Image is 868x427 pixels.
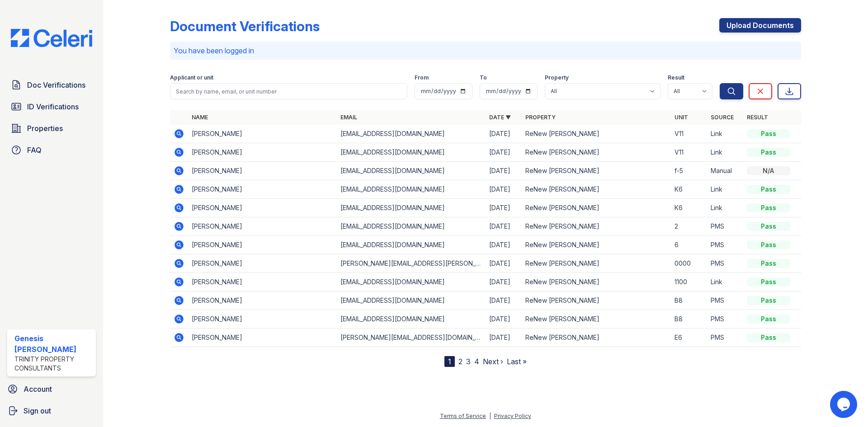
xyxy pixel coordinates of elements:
a: Name [192,114,208,121]
td: [EMAIL_ADDRESS][DOMAIN_NAME] [337,199,486,217]
div: Pass [747,185,790,194]
td: [DATE] [486,199,522,217]
td: [EMAIL_ADDRESS][DOMAIN_NAME] [337,217,486,236]
label: Result [668,74,684,81]
p: You have been logged in [174,45,797,56]
span: Doc Verifications [27,80,85,90]
a: Property [525,114,556,121]
td: [DATE] [486,217,522,236]
a: 3 [466,357,471,366]
div: Pass [747,333,790,342]
div: Pass [747,277,790,286]
td: [DATE] [486,310,522,328]
td: Link [707,143,743,162]
span: FAQ [27,145,42,155]
span: ID Verifications [27,101,79,112]
div: Pass [747,203,790,212]
td: V11 [671,143,707,162]
a: Properties [7,119,96,137]
span: Account [24,384,52,394]
td: Link [707,199,743,217]
a: Account [4,380,99,398]
span: Sign out [24,405,51,416]
td: PMS [707,236,743,254]
td: [EMAIL_ADDRESS][DOMAIN_NAME] [337,143,486,162]
td: [PERSON_NAME][EMAIL_ADDRESS][PERSON_NAME][DOMAIN_NAME] [337,254,486,273]
div: Pass [747,314,790,324]
td: [PERSON_NAME] [188,125,337,143]
td: ReNew [PERSON_NAME] [522,199,670,217]
td: ReNew [PERSON_NAME] [522,125,670,143]
td: [PERSON_NAME] [188,254,337,273]
div: 1 [444,356,455,367]
td: Link [707,180,743,199]
a: Last » [507,357,527,366]
td: 1100 [671,273,707,291]
td: [DATE] [486,273,522,291]
a: Email [340,114,357,121]
a: Sign out [4,402,99,420]
td: [PERSON_NAME] [188,162,337,180]
a: 4 [474,357,479,366]
td: 2 [671,217,707,236]
td: PMS [707,254,743,273]
td: [PERSON_NAME] [188,180,337,199]
td: [DATE] [486,180,522,199]
td: K6 [671,180,707,199]
td: [PERSON_NAME][EMAIL_ADDRESS][DOMAIN_NAME] [337,328,486,347]
a: Upload Documents [719,18,801,33]
a: Doc Verifications [7,76,96,94]
div: | [489,413,491,419]
td: [DATE] [486,236,522,254]
a: Privacy Policy [494,413,531,419]
a: 2 [458,357,462,366]
a: Date ▼ [489,114,511,121]
input: Search by name, email, or unit number [170,83,407,99]
td: E6 [671,328,707,347]
td: ReNew [PERSON_NAME] [522,254,670,273]
div: Pass [747,240,790,249]
td: Link [707,125,743,143]
td: [EMAIL_ADDRESS][DOMAIN_NAME] [337,273,486,291]
div: Trinity Property Consultants [14,355,92,373]
td: PMS [707,217,743,236]
td: [PERSON_NAME] [188,273,337,291]
td: f-5 [671,162,707,180]
td: Link [707,273,743,291]
span: Properties [27,123,63,134]
a: ID Verifications [7,98,96,116]
td: [PERSON_NAME] [188,217,337,236]
div: Genesis [PERSON_NAME] [14,333,92,355]
td: [PERSON_NAME] [188,143,337,162]
td: [EMAIL_ADDRESS][DOMAIN_NAME] [337,162,486,180]
label: From [415,74,429,81]
td: ReNew [PERSON_NAME] [522,180,670,199]
td: [DATE] [486,143,522,162]
label: Applicant or unit [170,74,213,81]
td: K6 [671,199,707,217]
td: [PERSON_NAME] [188,236,337,254]
td: ReNew [PERSON_NAME] [522,273,670,291]
td: [DATE] [486,254,522,273]
label: To [480,74,487,81]
td: [EMAIL_ADDRESS][DOMAIN_NAME] [337,291,486,310]
div: Pass [747,259,790,268]
a: Terms of Service [440,413,486,419]
td: [PERSON_NAME] [188,328,337,347]
td: B8 [671,310,707,328]
a: Result [747,114,768,121]
td: [EMAIL_ADDRESS][DOMAIN_NAME] [337,180,486,199]
td: PMS [707,310,743,328]
td: 0000 [671,254,707,273]
a: Next › [483,357,503,366]
div: N/A [747,166,790,175]
td: Manual [707,162,743,180]
td: B8 [671,291,707,310]
div: Document Verifications [170,18,320,34]
img: CE_Logo_Blue-a8612792a0a2168367f1c8372b55b34899dd931a85d93a1a3d3e32e68fde9ad4.png [4,29,99,47]
a: FAQ [7,141,96,159]
div: Pass [747,222,790,231]
td: [DATE] [486,291,522,310]
td: [DATE] [486,162,522,180]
